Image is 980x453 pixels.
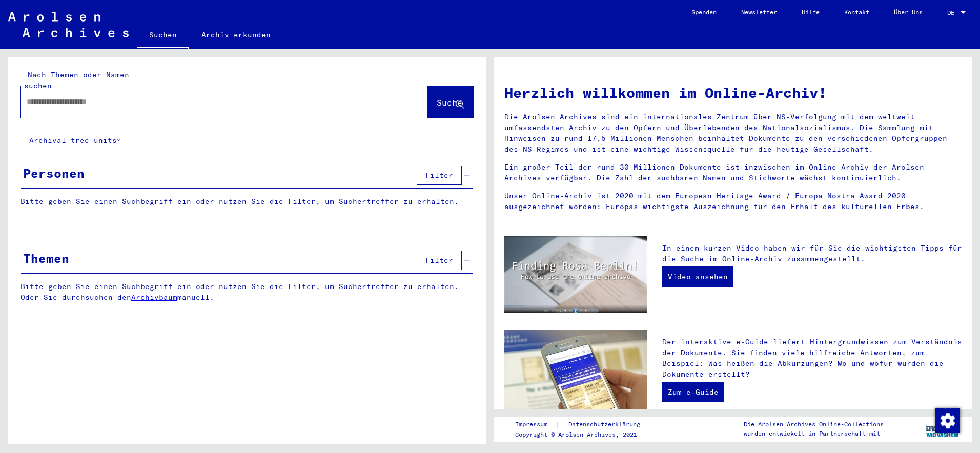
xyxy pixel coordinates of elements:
[662,337,962,380] p: Der interaktive e-Guide liefert Hintergrundwissen zum Verständnis der Dokumente. Sie finden viele...
[504,112,962,155] p: Die Arolsen Archives sind ein internationales Zentrum über NS-Verfolgung mit dem weltweit umfasse...
[504,162,962,183] p: Ein großer Teil der rund 30 Millionen Dokumente ist inzwischen im Online-Archiv der Arolsen Archi...
[21,131,129,150] button: Archival tree units
[504,330,647,424] img: eguide.jpg
[189,23,283,47] a: Archiv erkunden
[515,419,652,430] div: |
[515,430,652,439] p: Copyright © Arolsen Archives, 2021
[744,420,884,429] p: Die Arolsen Archives Online-Collections
[425,256,453,265] span: Filter
[437,97,462,108] span: Suche
[21,281,473,303] p: Bitte geben Sie einen Suchbegriff ein oder nutzen Sie die Filter, um Suchertreffer zu erhalten. O...
[504,236,647,313] img: video.jpg
[935,408,960,433] img: Zustimmung ändern
[428,86,473,118] button: Suche
[417,251,462,270] button: Filter
[8,12,129,37] img: Arolsen_neg.svg
[662,243,962,264] p: In einem kurzen Video haben wir für Sie die wichtigsten Tipps für die Suche im Online-Archiv zusa...
[504,191,962,212] p: Unser Online-Archiv ist 2020 mit dem European Heritage Award / Europa Nostra Award 2020 ausgezeic...
[560,419,652,430] a: Datenschutzerklärung
[515,419,556,430] a: Impressum
[24,70,129,90] mat-label: Nach Themen oder Namen suchen
[23,164,85,182] div: Personen
[504,82,962,104] h1: Herzlich willkommen im Online-Archiv!
[23,249,69,267] div: Themen
[924,416,962,442] img: yv_logo.png
[131,293,177,302] a: Archivbaum
[417,166,462,185] button: Filter
[947,9,958,16] span: DE
[744,429,884,438] p: wurden entwickelt in Partnerschaft mit
[662,266,733,287] a: Video ansehen
[21,196,473,207] p: Bitte geben Sie einen Suchbegriff ein oder nutzen Sie die Filter, um Suchertreffer zu erhalten.
[662,382,724,402] a: Zum e-Guide
[425,171,453,180] span: Filter
[137,23,189,49] a: Suchen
